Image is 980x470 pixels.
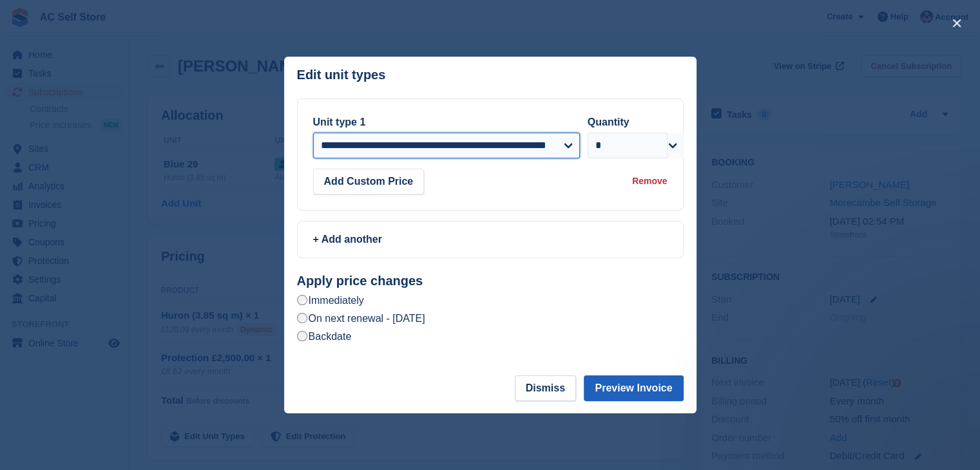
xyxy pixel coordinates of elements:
input: On next renewal - [DATE] [297,313,307,323]
button: Dismiss [515,375,576,401]
strong: Apply price changes [297,274,423,288]
p: Edit unit types [297,68,386,82]
label: Immediately [297,294,364,307]
button: Add Custom Price [313,169,425,194]
button: Preview Invoice [584,375,683,401]
label: Quantity [588,117,629,127]
label: Backdate [297,330,352,343]
input: Immediately [297,295,307,305]
div: + Add another [313,232,668,247]
button: close [946,13,967,33]
a: + Add another [297,221,684,258]
label: Unit type 1 [313,117,366,127]
label: On next renewal - [DATE] [297,312,425,325]
div: Remove [632,174,667,188]
input: Backdate [297,331,307,341]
